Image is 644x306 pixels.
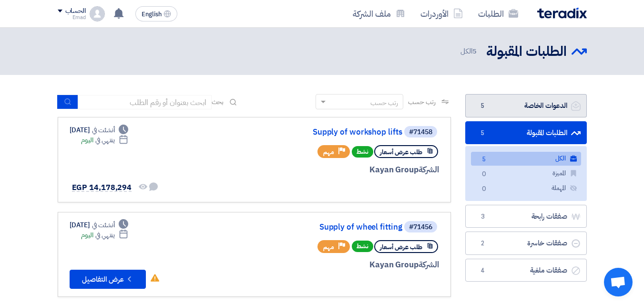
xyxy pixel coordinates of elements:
a: الكل [471,152,581,166]
span: 0 [479,184,490,194]
button: عرض التفاصيل [70,270,146,289]
div: Kayan Group [210,164,439,176]
img: profile_test.png [90,6,105,21]
span: نشط [352,241,373,252]
span: بحث [212,97,224,107]
span: رتب حسب [408,97,435,107]
span: مهم [323,148,334,157]
span: الشركة [419,259,439,271]
span: نشط [352,146,373,158]
a: صفقات رابحة3 [465,205,587,228]
span: الشركة [419,164,439,176]
span: 5 [479,155,490,165]
span: 4 [477,266,489,275]
button: English [135,6,177,21]
div: رتب حسب [370,98,398,108]
span: 5 [472,46,477,56]
span: 3 [477,212,489,222]
h2: الطلبات المقبولة [486,42,567,61]
a: صفقات خاسرة2 [465,232,587,255]
div: اليوم [81,230,128,240]
span: 5 [477,101,489,111]
div: [DATE] [70,220,129,230]
span: 5 [477,128,489,138]
div: #71456 [409,224,432,231]
a: Supply of wheel fitting [212,223,402,232]
img: Teradix logo [537,8,587,19]
a: ملف الشركة [345,2,413,25]
span: أنشئت في [92,220,115,230]
a: المميزة [471,167,581,180]
div: Kayan Group [210,259,439,271]
div: Emad [58,15,86,20]
span: EGP 14,178,294 [72,182,132,193]
span: 0 [479,169,490,179]
span: English [142,11,162,18]
div: Open chat [604,268,633,296]
div: [DATE] [70,125,129,135]
a: الطلبات المقبولة5 [465,121,587,145]
a: الطلبات [470,2,526,25]
div: اليوم [81,135,128,145]
span: 2 [477,239,489,248]
input: ابحث بعنوان أو رقم الطلب [78,95,212,109]
span: طلب عرض أسعار [380,148,422,157]
span: طلب عرض أسعار [380,243,422,252]
span: مهم [323,243,334,252]
div: #71458 [409,129,432,136]
a: الأوردرات [413,2,470,25]
a: الدعوات الخاصة5 [465,94,587,117]
div: الحساب [65,7,86,15]
a: Supply of workshop lifts [212,128,402,137]
span: ينتهي في [95,135,115,145]
a: المهملة [471,181,581,195]
a: صفقات ملغية4 [465,259,587,282]
span: أنشئت في [92,125,115,135]
span: ينتهي في [95,230,115,240]
span: الكل [460,46,479,57]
